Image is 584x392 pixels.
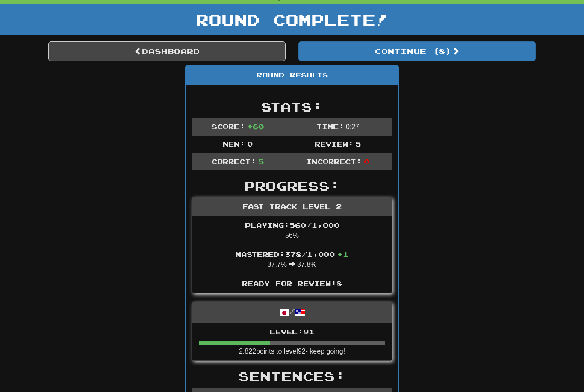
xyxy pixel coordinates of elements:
[247,123,264,131] span: + 60
[192,245,392,275] li: 37.7% 37.8%
[337,251,348,259] span: + 1
[192,370,392,384] h2: Sentences:
[316,123,344,131] span: Time:
[212,158,256,166] span: Correct:
[192,217,392,246] li: 56%
[355,140,361,148] span: 5
[315,140,354,148] span: Review:
[364,158,369,166] span: 0
[192,198,392,217] div: Fast Track Level 2
[245,221,339,230] span: Playing: 560 / 1,000
[192,303,392,323] div: /
[3,12,581,29] h1: Round Complete!
[346,124,359,131] span: 0 : 27
[242,280,342,288] span: Ready for Review: 8
[192,323,392,361] li: 2,822 points to level 92 - keep going!
[247,140,253,148] span: 0
[192,179,392,193] h2: Progress:
[306,158,362,166] span: Incorrect:
[223,140,245,148] span: New:
[186,66,398,85] div: Round Results
[270,328,314,336] span: Level: 91
[298,42,536,62] button: Continue (8)
[236,251,348,259] span: Mastered: 378 / 1,000
[212,123,245,131] span: Score:
[48,42,286,62] a: Dashboard
[192,100,392,114] h2: Stats:
[258,158,264,166] span: 5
